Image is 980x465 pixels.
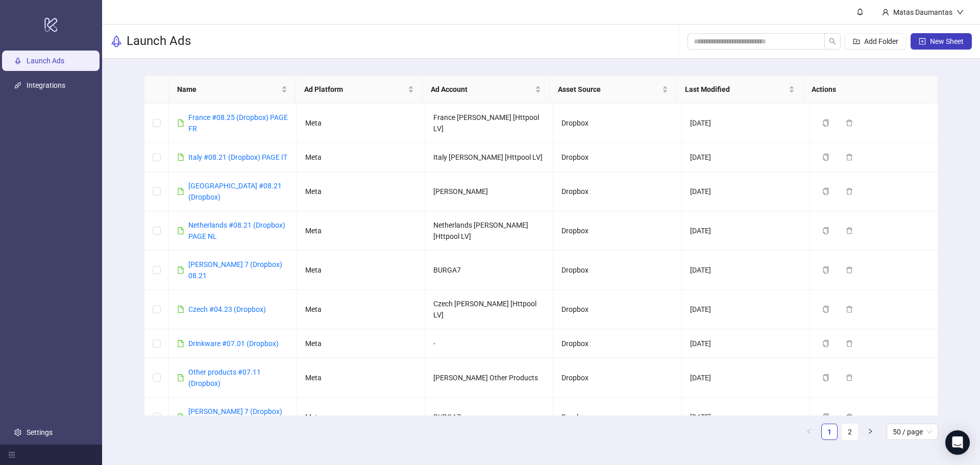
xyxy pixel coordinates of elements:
[188,113,288,133] a: France #08.25 (Dropbox) PAGE FR
[682,143,810,172] td: [DATE]
[893,424,932,439] span: 50 / page
[27,81,65,89] a: Integrations
[822,154,829,161] span: copy
[425,358,553,398] td: [PERSON_NAME] Other Products
[553,398,681,437] td: Dropbox
[177,84,279,95] span: Name
[188,407,282,427] a: [PERSON_NAME] 7 (Dropbox) 08.20
[297,251,425,290] td: Meta
[945,430,970,455] div: Open Intercom Messenger
[801,424,817,440] li: Previous Page
[803,76,930,104] th: Actions
[553,329,681,358] td: Dropbox
[177,227,184,234] span: file
[801,424,817,440] button: left
[188,368,261,387] a: Other products #07.11 (Dropbox)
[829,38,836,45] span: search
[425,329,553,358] td: -
[127,33,191,50] h3: Launch Ads
[110,35,122,47] span: rocket
[431,84,533,95] span: Ad Account
[846,154,853,161] span: delete
[425,251,553,290] td: BURGA7
[846,374,853,381] span: delete
[27,57,64,65] a: Launch Ads
[887,424,938,440] div: Page Size
[846,413,853,421] span: delete
[177,119,184,127] span: file
[911,33,972,50] button: New Sheet
[304,84,406,95] span: Ad Platform
[682,251,810,290] td: [DATE]
[846,119,853,127] span: delete
[553,104,681,143] td: Dropbox
[882,9,889,16] span: user
[867,428,873,434] span: right
[553,251,681,290] td: Dropbox
[845,33,906,50] button: Add Folder
[297,104,425,143] td: Meta
[846,306,853,313] span: delete
[842,424,857,439] a: 2
[27,428,53,436] a: Settings
[425,172,553,211] td: [PERSON_NAME]
[682,358,810,398] td: [DATE]
[822,424,837,439] a: 1
[822,188,829,195] span: copy
[846,188,853,195] span: delete
[188,221,285,240] a: Netherlands #08.21 (Dropbox) PAGE NL
[169,76,296,104] th: Name
[297,329,425,358] td: Meta
[297,398,425,437] td: Meta
[846,340,853,347] span: delete
[553,143,681,172] td: Dropbox
[188,182,282,201] a: [GEOGRAPHIC_DATA] #08.21 (Dropbox)
[822,413,829,421] span: copy
[822,119,829,127] span: copy
[862,424,878,440] li: Next Page
[297,211,425,251] td: Meta
[425,104,553,143] td: France [PERSON_NAME] [Httpool LV]
[297,358,425,398] td: Meta
[177,413,184,421] span: file
[682,172,810,211] td: [DATE]
[177,188,184,195] span: file
[822,227,829,234] span: copy
[682,211,810,251] td: [DATE]
[188,339,279,348] a: Drinkware #07.01 (Dropbox)
[8,451,15,458] span: menu-fold
[856,8,864,15] span: bell
[425,143,553,172] td: Italy [PERSON_NAME] [Httpool LV]
[296,76,423,104] th: Ad Platform
[889,7,957,18] div: Matas Daumantas
[682,104,810,143] td: [DATE]
[297,143,425,172] td: Meta
[957,9,964,16] span: down
[177,374,184,381] span: file
[853,38,860,45] span: folder-add
[553,211,681,251] td: Dropbox
[297,172,425,211] td: Meta
[423,76,550,104] th: Ad Account
[846,227,853,234] span: delete
[677,76,804,104] th: Last Modified
[682,398,810,437] td: [DATE]
[822,374,829,381] span: copy
[822,340,829,347] span: copy
[553,358,681,398] td: Dropbox
[682,329,810,358] td: [DATE]
[425,211,553,251] td: Netherlands [PERSON_NAME] [Httpool LV]
[553,172,681,211] td: Dropbox
[682,290,810,329] td: [DATE]
[842,424,858,440] li: 2
[425,290,553,329] td: Czech [PERSON_NAME] [Httpool LV]
[177,340,184,347] span: file
[822,306,829,313] span: copy
[930,37,964,45] span: New Sheet
[846,266,853,274] span: delete
[425,398,553,437] td: BURGA7
[177,154,184,161] span: file
[553,290,681,329] td: Dropbox
[806,428,812,434] span: left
